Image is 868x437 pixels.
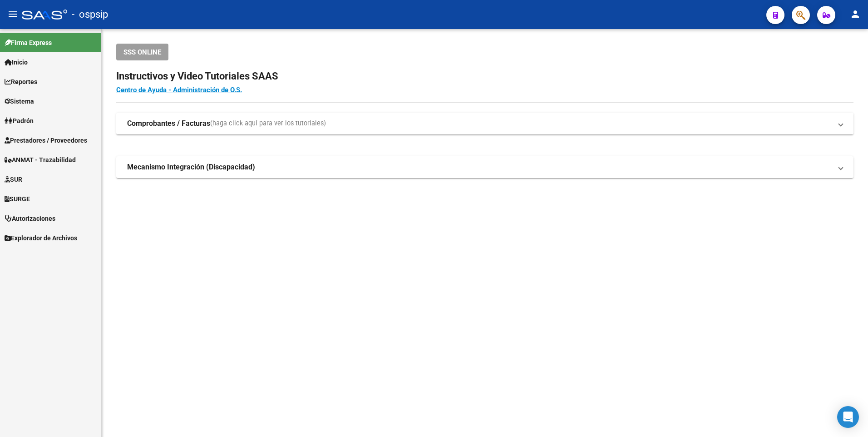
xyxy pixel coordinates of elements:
span: Inicio [5,57,28,67]
span: SSS ONLINE [123,48,161,56]
span: Reportes [5,77,37,87]
h2: Instructivos y Video Tutoriales SAAS [116,68,853,85]
span: (haga click aquí para ver los tutoriales) [210,119,326,129]
strong: Comprobantes / Facturas [127,119,210,129]
span: Firma Express [5,38,52,48]
strong: Mecanismo Integración (Discapacidad) [127,162,255,172]
span: SUR [5,174,22,184]
span: Autorizaciones [5,214,55,223]
mat-expansion-panel-header: Mecanismo Integración (Discapacidad) [116,156,853,178]
span: Padrón [5,116,34,126]
span: ANMAT - Trazabilidad [5,155,76,165]
span: SURGE [5,194,30,204]
mat-icon: person [850,9,861,20]
mat-expansion-panel-header: Comprobantes / Facturas(haga click aquí para ver los tutoriales) [116,113,853,134]
span: - ospsip [72,5,108,25]
mat-icon: menu [7,9,18,20]
a: Centro de Ayuda - Administración de O.S. [116,86,242,94]
span: Prestadores / Proveedores [5,135,87,145]
div: Open Intercom Messenger [837,406,859,428]
button: SSS ONLINE [116,44,168,60]
span: Explorador de Archivos [5,233,77,243]
span: Sistema [5,96,34,106]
